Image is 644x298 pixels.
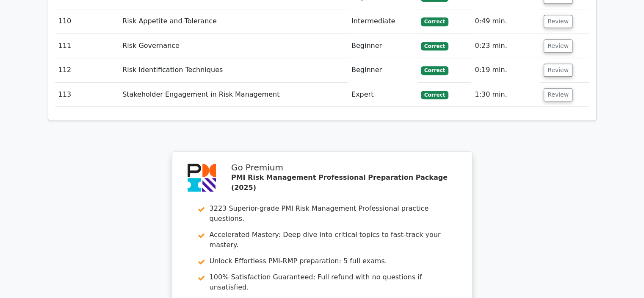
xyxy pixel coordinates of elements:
[544,39,572,53] button: Review
[471,83,540,107] td: 1:30 min.
[348,34,417,58] td: Beginner
[471,58,540,82] td: 0:19 min.
[421,66,448,75] span: Correct
[471,9,540,33] td: 0:49 min.
[421,91,448,99] span: Correct
[348,83,417,107] td: Expert
[544,64,572,77] button: Review
[421,42,448,50] span: Correct
[119,34,348,58] td: Risk Governance
[348,9,417,33] td: Intermediate
[119,83,348,107] td: Stakeholder Engagement in Risk Management
[55,34,119,58] td: 111
[119,9,348,33] td: Risk Appetite and Tolerance
[421,17,448,26] span: Correct
[471,34,540,58] td: 0:23 min.
[55,58,119,82] td: 112
[119,58,348,82] td: Risk Identification Techniques
[55,83,119,107] td: 113
[55,9,119,33] td: 110
[544,15,572,28] button: Review
[348,58,417,82] td: Beginner
[544,88,572,101] button: Review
